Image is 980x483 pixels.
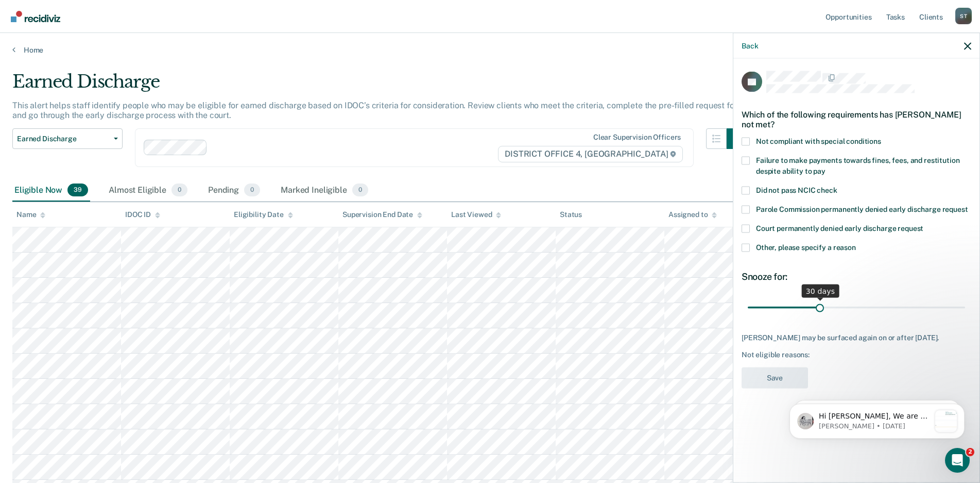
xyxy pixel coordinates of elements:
[742,101,971,137] div: Which of the following requirements has [PERSON_NAME] not met?
[593,133,681,142] div: Clear supervision officers
[107,179,190,202] div: Almost Eligible
[774,383,980,455] iframe: Intercom notifications message
[742,271,971,282] div: Snooze for:
[244,184,260,197] span: 0
[560,210,582,219] div: Status
[234,210,293,219] div: Eligibility Date
[498,146,683,162] span: DISTRICT OFFICE 4, [GEOGRAPHIC_DATA]
[12,101,746,120] p: This alert helps staff identify people who may be eligible for earned discharge based on IDOC’s c...
[279,179,370,202] div: Marked Ineligible
[125,210,160,219] div: IDOC ID
[11,11,60,22] img: Recidiviz
[966,448,974,456] span: 2
[756,243,856,251] span: Other, please specify a reason
[756,186,837,194] span: Did not pass NCIC check
[12,45,968,55] a: Home
[17,135,110,143] span: Earned Discharge
[756,137,881,145] span: Not compliant with special conditions
[756,156,959,175] span: Failure to make payments towards fines, fees, and restitution despite ability to pay
[171,184,187,197] span: 0
[742,367,808,388] button: Save
[742,351,971,359] div: Not eligible reasons:
[451,210,501,219] div: Last Viewed
[945,448,970,473] iframe: Intercom live chat
[12,179,90,202] div: Eligible Now
[352,184,368,197] span: 0
[955,8,972,24] button: Profile dropdown button
[742,41,758,50] button: Back
[955,8,972,24] div: S T
[342,210,422,219] div: Supervision End Date
[206,179,262,202] div: Pending
[67,184,88,197] span: 39
[756,224,923,232] span: Court permanently denied early discharge request
[16,210,45,219] div: Name
[802,284,839,297] div: 30 days
[756,205,968,213] span: Parole Commission permanently denied early discharge request
[742,333,971,342] div: [PERSON_NAME] may be surfaced again on or after [DATE].
[12,71,747,101] div: Earned Discharge
[668,210,717,219] div: Assigned to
